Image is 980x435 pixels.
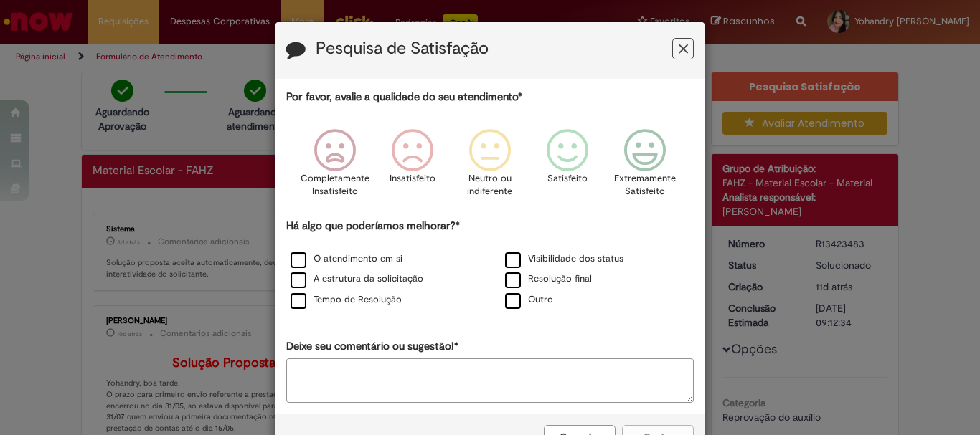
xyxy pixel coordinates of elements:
[291,272,423,286] label: A estrutura da solicitação
[464,172,516,199] p: Neutro ou indiferente
[608,118,682,216] div: Extremamente Satisfeito
[505,293,553,307] label: Outro
[505,272,592,286] label: Resolução final
[453,118,527,216] div: Neutro ou indiferente
[531,118,604,216] div: Satisfeito
[505,252,623,266] label: Visibilidade dos status
[547,172,588,186] p: Satisfeito
[298,118,371,216] div: Completamente Insatisfeito
[376,118,449,216] div: Insatisfeito
[291,293,402,307] label: Tempo de Resolução
[291,252,402,266] label: O atendimento em si
[286,90,522,105] label: Por favor, avalie a qualidade do seu atendimento*
[301,172,369,199] p: Completamente Insatisfeito
[286,219,694,311] div: Há algo que poderíamos melhorar?*
[614,172,676,199] p: Extremamente Satisfeito
[390,172,435,186] p: Insatisfeito
[316,39,489,58] label: Pesquisa de Satisfação
[286,339,458,354] label: Deixe seu comentário ou sugestão!*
